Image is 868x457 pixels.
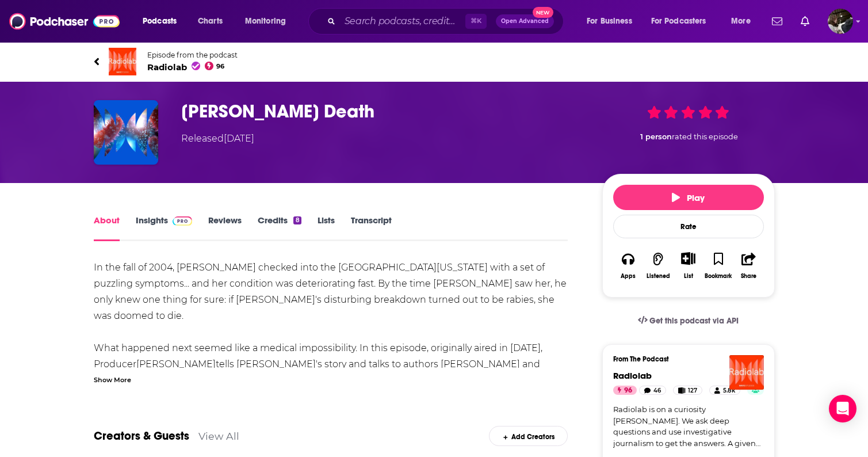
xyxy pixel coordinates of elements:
[644,12,723,31] button: open menu
[489,426,568,446] div: Add Creators
[94,100,158,165] img: Rodney v. Death
[208,215,242,241] a: Reviews
[829,395,856,422] div: Open Intercom Messenger
[828,9,853,34] button: Show profile menu
[733,245,763,287] button: Share
[94,429,189,443] a: Creators & Guests
[673,245,703,287] div: Show More ButtonList
[465,14,487,29] span: ⌘ K
[613,245,643,287] button: Apps
[109,48,136,75] img: Radiolab
[147,62,238,73] span: Radiolab
[684,272,693,280] div: List
[173,216,193,226] img: Podchaser Pro
[147,51,238,59] span: Episode from the podcast
[629,307,748,335] a: Get this podcast via API
[613,185,764,210] button: Play
[767,12,787,31] a: Show notifications dropdown
[723,12,765,31] button: open menu
[9,10,120,32] img: Podchaser - Follow, Share and Rate Podcasts
[651,13,706,29] span: For Podcasters
[723,385,735,397] span: 5.8k
[613,370,652,381] a: Radiolab
[705,273,732,280] div: Bookmark
[621,273,636,280] div: Apps
[613,355,755,363] h3: From The Podcast
[673,386,702,395] a: 127
[198,430,239,442] a: View All
[613,404,764,449] a: Radiolab is on a curiosity [PERSON_NAME]. We ask deep questions and use investigative journalism ...
[496,14,554,28] button: Open AdvancedNew
[245,13,286,29] span: Monitoring
[672,132,738,141] span: rated this episode
[181,100,584,123] h1: Rodney v. Death
[587,13,632,29] span: For Business
[688,385,697,397] span: 127
[828,9,853,34] img: User Profile
[729,355,764,390] img: Radiolab
[828,9,853,34] span: Logged in as etmahon
[181,132,254,146] div: Released [DATE]
[340,12,465,31] input: Search podcasts, credits, & more...
[643,245,673,287] button: Listened
[533,7,553,18] span: New
[94,215,120,241] a: About
[190,12,230,31] a: Charts
[709,386,740,395] a: 5.8k
[198,13,223,29] span: Charts
[613,215,764,238] div: Rate
[676,252,700,265] button: Show More Button
[351,215,392,241] a: Transcript
[653,385,661,397] span: 46
[741,273,756,280] div: Share
[624,385,632,397] span: 96
[731,13,751,29] span: More
[318,215,335,241] a: Lists
[216,64,224,69] span: 96
[579,12,647,31] button: open menu
[672,192,705,203] span: Play
[639,386,666,395] a: 46
[135,12,192,31] button: open menu
[319,8,575,35] div: Search podcasts, credits, & more...
[649,316,739,326] span: Get this podcast via API
[647,273,670,280] div: Listened
[136,359,216,370] a: [PERSON_NAME]
[796,12,814,31] a: Show notifications dropdown
[237,12,301,31] button: open menu
[613,386,637,395] a: 96
[501,18,549,24] span: Open Advanced
[258,215,301,241] a: Credits8
[703,245,733,287] button: Bookmark
[293,216,301,224] div: 8
[640,132,672,141] span: 1 person
[143,13,177,29] span: Podcasts
[94,48,775,75] a: RadiolabEpisode from the podcastRadiolab96
[136,215,193,241] a: InsightsPodchaser Pro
